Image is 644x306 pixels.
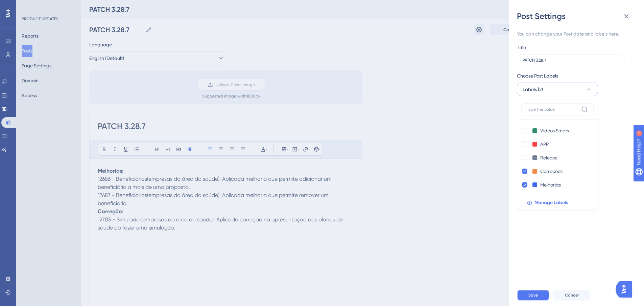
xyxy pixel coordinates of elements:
button: Cancel [553,290,590,301]
input: New Tag [540,154,567,162]
input: New Tag [540,127,571,135]
div: Title [517,43,526,51]
span: Labels (2) [523,85,543,93]
input: Type the value [527,107,578,112]
div: Post Settings [517,11,636,22]
input: New Tag [540,167,567,175]
span: Choose Post Labels [517,72,558,80]
div: You can change your Post date and labels here. [517,30,630,38]
button: Labels (2) [517,83,598,96]
span: Save [528,292,538,298]
button: Save [517,290,549,301]
button: Manage Labels [521,196,598,210]
div: 3 [47,3,49,9]
input: Type the value [523,58,619,63]
span: Need Help? [16,2,42,10]
input: New Tag [540,181,567,189]
span: Cancel [565,292,579,298]
iframe: UserGuiding AI Assistant Launcher [616,279,636,300]
span: Manage Labels [534,199,568,207]
input: New Tag [540,140,567,148]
